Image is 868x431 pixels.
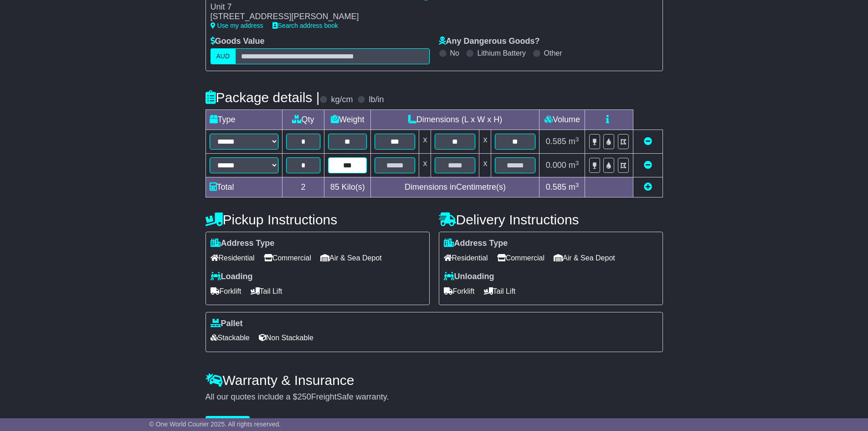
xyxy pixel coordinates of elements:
label: Lithium Battery [477,49,526,57]
span: 0.585 [546,137,566,146]
label: No [450,49,459,57]
label: Any Dangerous Goods? [439,36,540,47]
a: Remove this item [644,161,652,170]
td: x [419,154,431,177]
span: Air & Sea Depot [554,251,615,265]
td: Qty [282,110,324,130]
span: m [569,182,579,192]
span: m [569,161,579,170]
label: AUD [211,48,236,64]
span: Stackable [211,331,250,345]
h4: Pickup Instructions [205,212,430,227]
div: Unit 7 [211,2,413,12]
label: Pallet [211,319,243,329]
h4: Delivery Instructions [439,212,663,227]
span: Forklift [444,284,475,298]
h4: Package details | [205,90,320,105]
td: Weight [324,110,371,130]
span: 0.585 [546,182,566,192]
td: Type [205,110,282,130]
label: Other [544,49,562,57]
span: Tail Lift [251,284,282,298]
div: [STREET_ADDRESS][PERSON_NAME] [211,12,413,22]
span: Tail Lift [484,284,516,298]
sup: 3 [575,182,579,188]
span: Commercial [264,251,311,265]
span: Commercial [497,251,544,265]
a: Use my address [211,22,263,29]
td: x [419,130,431,154]
td: Dimensions (L x W x H) [371,110,539,130]
label: Goods Value [211,36,265,47]
div: All our quotes include a $ FreightSafe warranty. [205,392,663,402]
span: Residential [444,251,488,265]
a: Remove this item [644,137,652,146]
span: Forklift [211,284,241,298]
td: Kilo(s) [324,177,371,197]
td: Volume [539,110,585,130]
td: Dimensions in Centimetre(s) [371,177,539,197]
span: Air & Sea Depot [320,251,382,265]
label: Loading [211,272,253,282]
span: Residential [211,251,255,265]
td: 2 [282,177,324,197]
label: Address Type [211,239,275,249]
span: Non Stackable [259,331,313,345]
sup: 3 [575,136,579,143]
span: 0.000 [546,161,566,170]
span: m [569,137,579,146]
h4: Warranty & Insurance [205,373,663,388]
td: x [479,130,491,154]
td: x [479,154,491,177]
a: Search address book [272,22,338,29]
label: kg/cm [331,95,353,105]
label: Unloading [444,272,494,282]
sup: 3 [575,160,579,166]
label: lb/in [369,95,384,105]
label: Address Type [444,239,508,249]
span: 85 [330,182,339,192]
span: 250 [298,392,311,401]
a: Add new item [644,182,652,192]
span: © One World Courier 2025. All rights reserved. [149,421,281,428]
td: Total [205,177,282,197]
